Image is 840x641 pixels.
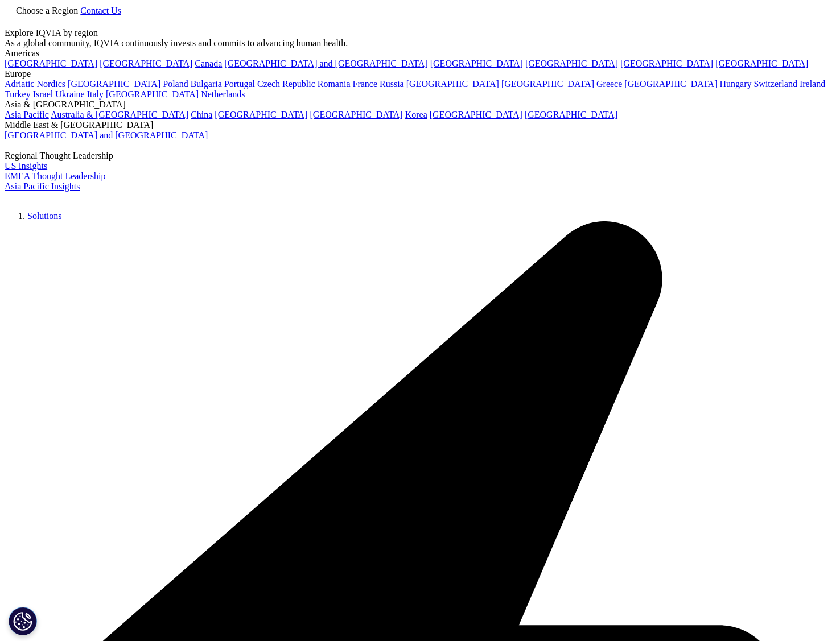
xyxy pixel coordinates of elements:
a: Switzerland [753,79,797,89]
a: [GEOGRAPHIC_DATA] [430,59,523,68]
a: Asia Pacific [5,110,49,119]
a: Czech Republic [257,79,315,89]
a: Ireland [800,79,825,89]
a: [GEOGRAPHIC_DATA] [5,59,97,68]
a: Turkey [5,89,31,99]
div: Europe [5,69,835,79]
a: Asia Pacific Insights [5,181,80,191]
div: Explore IQVIA by region [5,28,835,38]
div: As a global community, IQVIA continuously invests and commits to advancing human health. [5,38,835,48]
a: [GEOGRAPHIC_DATA] and [GEOGRAPHIC_DATA] [5,130,208,140]
a: Netherlands [201,89,245,99]
a: [GEOGRAPHIC_DATA] [406,79,499,89]
a: China [191,110,212,119]
a: [GEOGRAPHIC_DATA] [501,79,594,89]
div: Regional Thought Leadership [5,151,835,161]
a: Canada [195,59,222,68]
a: [GEOGRAPHIC_DATA] [620,59,713,68]
a: Poland [163,79,188,89]
a: EMEA Thought Leadership [5,171,105,181]
a: Hungary [719,79,751,89]
div: Middle East & [GEOGRAPHIC_DATA] [5,120,835,130]
a: [GEOGRAPHIC_DATA] [106,89,199,99]
a: [GEOGRAPHIC_DATA] [525,110,617,119]
a: Bulgaria [191,79,222,89]
a: Ukraine [55,89,85,99]
a: Contact Us [80,6,121,15]
a: [GEOGRAPHIC_DATA] [525,59,618,68]
a: Israel [33,89,53,99]
a: Greece [596,79,622,89]
a: Romania [318,79,351,89]
a: France [353,79,378,89]
button: Cookies Settings [9,607,37,635]
span: Choose a Region [16,6,78,15]
a: [GEOGRAPHIC_DATA] [215,110,307,119]
div: Asia & [GEOGRAPHIC_DATA] [5,100,835,110]
a: [GEOGRAPHIC_DATA] and [GEOGRAPHIC_DATA] [224,59,427,68]
a: US Insights [5,161,47,171]
a: Solutions [27,211,61,221]
a: Korea [405,110,427,119]
a: Italy [87,89,104,99]
a: Australia & [GEOGRAPHIC_DATA] [51,110,188,119]
a: [GEOGRAPHIC_DATA] [310,110,403,119]
a: [GEOGRAPHIC_DATA] [68,79,160,89]
a: [GEOGRAPHIC_DATA] [715,59,808,68]
a: Adriatic [5,79,34,89]
a: [GEOGRAPHIC_DATA] [430,110,522,119]
a: Portugal [224,79,255,89]
a: Nordics [36,79,65,89]
a: Russia [380,79,404,89]
a: [GEOGRAPHIC_DATA] [624,79,717,89]
a: [GEOGRAPHIC_DATA] [100,59,192,68]
div: Americas [5,48,835,59]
